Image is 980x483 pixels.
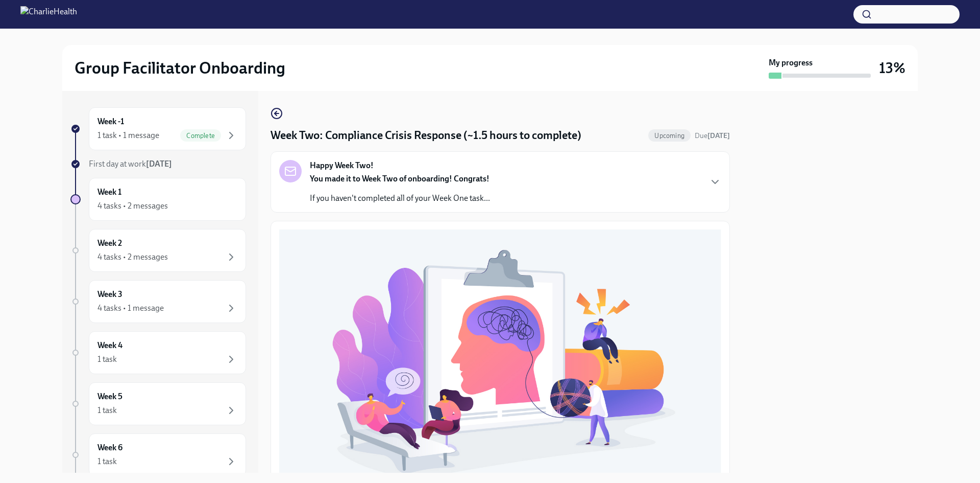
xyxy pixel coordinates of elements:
img: CharlieHealth [20,6,77,22]
h2: Group Facilitator Onboarding [75,58,285,78]
h6: Week 1 [97,187,121,198]
div: 1 task [97,405,117,416]
a: Week 24 tasks • 2 messages [70,229,246,272]
div: 4 tasks • 1 message [97,303,164,314]
strong: [DATE] [146,159,172,169]
div: 1 task [97,354,117,365]
h6: Week 2 [97,238,122,249]
a: Week 14 tasks • 2 messages [70,178,246,221]
h6: Week 4 [97,340,122,351]
h6: Week 6 [97,442,122,453]
a: Week 34 tasks • 1 message [70,280,246,323]
div: 4 tasks • 2 messages [97,251,168,263]
h4: Week Two: Compliance Crisis Response (~1.5 hours to complete) [271,128,581,143]
div: 4 tasks • 2 messages [97,200,168,212]
span: September 16th, 2025 10:00 [695,131,730,141]
a: Week 51 task [70,382,246,425]
strong: [DATE] [707,131,730,140]
span: Complete [180,132,221,140]
a: First day at work[DATE] [70,158,246,170]
h6: Week -1 [97,116,124,127]
a: Week 41 task [70,331,246,374]
strong: Happy Week Two! [310,160,374,171]
h6: Week 3 [97,289,122,300]
span: Upcoming [648,132,691,140]
h6: Week 5 [97,391,122,402]
a: Week -11 task • 1 messageComplete [70,107,246,150]
span: Due [695,131,730,140]
a: Week 61 task [70,433,246,476]
div: 1 task [97,456,117,467]
span: First day at work [89,159,172,169]
div: 1 task • 1 message [97,130,159,141]
p: If you haven't completed all of your Week One task... [310,193,490,204]
h3: 13% [879,59,905,77]
strong: You made it to Week Two of onboarding! Congrats! [310,174,489,183]
strong: My progress [769,57,813,68]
